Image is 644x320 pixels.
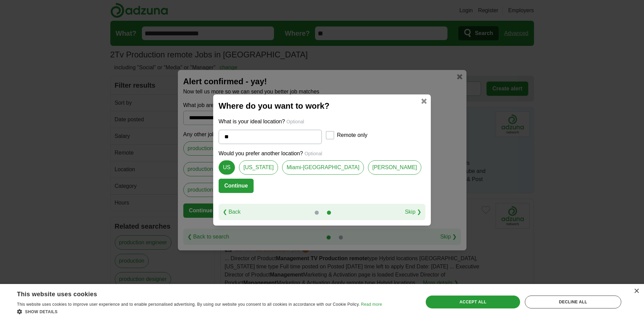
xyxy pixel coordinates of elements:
[287,119,304,124] span: Optional
[219,179,254,193] button: Continue
[219,160,235,175] a: US
[17,288,365,298] div: This website uses cookies
[405,208,422,216] a: Skip ❯
[239,160,278,175] a: [US_STATE]
[361,302,382,307] a: Read more, opens a new window
[634,289,639,294] div: Close
[282,160,364,175] a: Miami-[GEOGRAPHIC_DATA]
[219,149,426,158] p: Would you prefer another location?
[525,296,621,308] div: Decline all
[17,302,360,307] span: This website uses cookies to improve user experience and to enable personalised advertising. By u...
[337,131,367,139] label: Remote only
[219,118,426,126] p: What is your ideal location?
[25,309,58,314] span: Show details
[17,308,382,315] div: Show details
[305,151,322,156] span: Optional
[368,160,422,175] a: [PERSON_NAME]
[219,100,426,112] h2: Where do you want to work?
[426,296,520,308] div: Accept all
[223,208,241,216] a: ❮ Back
